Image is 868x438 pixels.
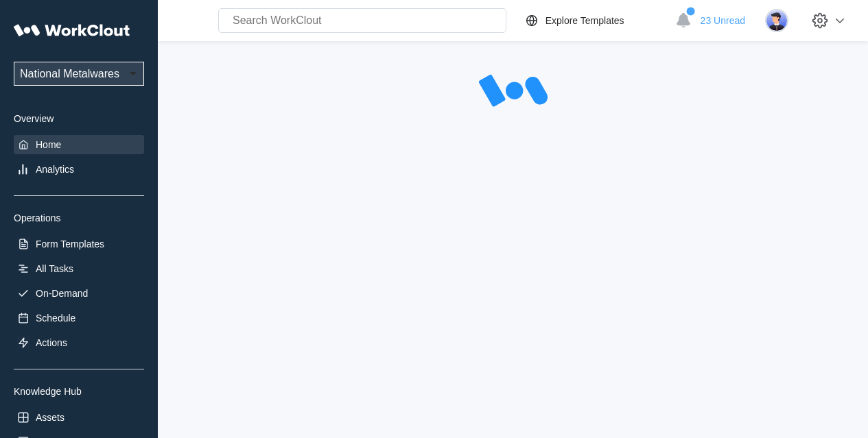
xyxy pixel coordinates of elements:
[14,135,144,154] a: Home
[36,412,64,423] div: Assets
[36,288,88,299] div: On-Demand
[14,259,144,278] a: All Tasks
[14,212,144,223] div: Operations
[36,337,67,348] div: Actions
[14,333,144,352] a: Actions
[701,15,745,26] span: 23 Unread
[14,160,144,179] a: Analytics
[524,12,668,29] a: Explore Templates
[14,308,144,328] a: Schedule
[14,234,144,254] a: Form Templates
[14,386,144,397] div: Knowledge Hub
[14,284,144,303] a: On-Demand
[36,239,104,250] div: Form Templates
[36,263,73,274] div: All Tasks
[36,164,74,175] div: Analytics
[36,313,75,324] div: Schedule
[14,113,144,124] div: Overview
[36,139,61,150] div: Home
[218,8,506,33] input: Search WorkClout
[14,408,144,427] a: Assets
[765,9,788,32] img: user-5.png
[546,15,624,26] div: Explore Templates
